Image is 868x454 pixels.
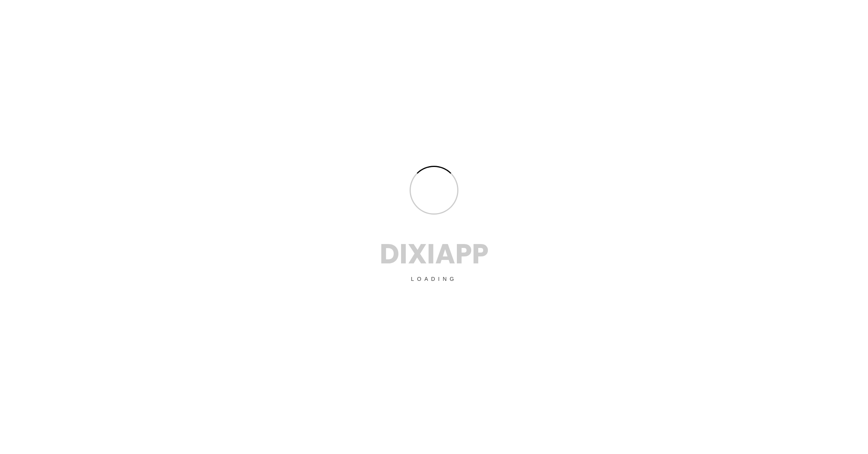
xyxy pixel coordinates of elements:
span: D [380,235,400,273]
span: P [455,235,472,273]
span: A [435,235,455,273]
span: I [400,235,408,273]
p: Loading [380,275,489,283]
span: I [427,235,435,273]
span: P [472,235,489,273]
span: X [408,235,427,273]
